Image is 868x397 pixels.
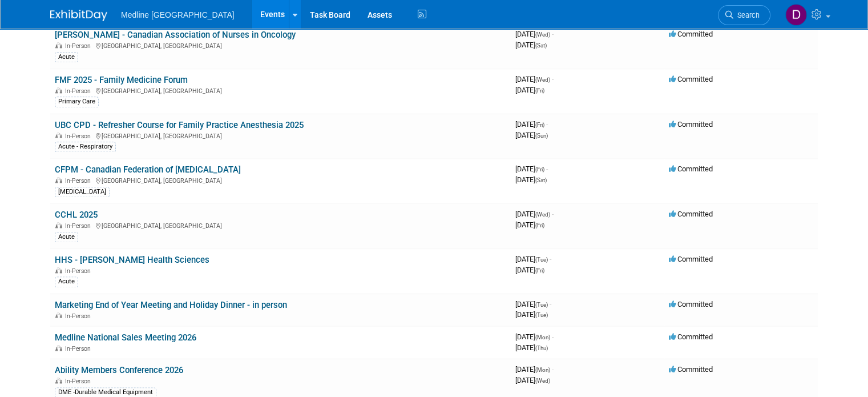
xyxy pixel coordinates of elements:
[55,175,506,185] div: [GEOGRAPHIC_DATA], [GEOGRAPHIC_DATA]
[55,133,62,138] img: In-Person Event
[55,187,110,197] div: [MEDICAL_DATA]
[55,365,183,375] a: Ability Members Conference 2026
[535,367,550,373] span: (Mon)
[535,211,550,218] span: (Wed)
[550,300,551,308] span: -
[55,312,62,318] img: In-Person Event
[65,345,94,352] span: In-Person
[55,300,287,310] a: Marketing End of Year Meeting and Holiday Dinner - in person
[55,52,78,62] div: Acute
[535,166,544,173] span: (Fri)
[65,87,94,95] span: In-Person
[55,87,62,93] img: In-Person Event
[669,120,713,129] span: Committed
[669,210,713,218] span: Committed
[55,210,98,220] a: CCHL 2025
[55,222,62,228] img: In-Person Event
[535,312,548,318] span: (Tue)
[515,300,551,308] span: [DATE]
[65,42,94,50] span: In-Person
[55,255,209,265] a: HHS - [PERSON_NAME] Health Sciences
[669,255,713,263] span: Committed
[669,365,713,374] span: Committed
[515,365,554,374] span: [DATE]
[65,378,94,385] span: In-Person
[515,220,544,229] span: [DATE]
[515,255,551,263] span: [DATE]
[55,165,241,175] a: CFPM - Canadian Federation of [MEDICAL_DATA]
[55,131,506,140] div: [GEOGRAPHIC_DATA], [GEOGRAPHIC_DATA]
[515,75,554,83] span: [DATE]
[546,165,548,173] span: -
[65,222,94,230] span: In-Person
[552,365,554,374] span: -
[55,378,62,383] img: In-Person Event
[669,300,713,308] span: Committed
[55,41,506,50] div: [GEOGRAPHIC_DATA], [GEOGRAPHIC_DATA]
[535,334,550,340] span: (Mon)
[55,86,506,95] div: [GEOGRAPHIC_DATA], [GEOGRAPHIC_DATA]
[55,30,296,40] a: [PERSON_NAME] - Canadian Association of Nurses in Oncology
[55,42,62,48] img: In-Person Event
[515,175,547,184] span: [DATE]
[535,42,547,49] span: (Sat)
[515,310,548,319] span: [DATE]
[515,120,548,129] span: [DATE]
[515,165,548,173] span: [DATE]
[535,256,548,263] span: (Tue)
[535,302,548,308] span: (Tue)
[55,75,188,85] a: FMF 2025 - Family Medicine Forum
[552,210,554,218] span: -
[55,120,304,130] a: UBC CPD - Refresher Course for Family Practice Anesthesia 2025
[535,378,550,384] span: (Wed)
[733,11,760,19] span: Search
[65,312,94,320] span: In-Person
[55,276,78,287] div: Acute
[535,77,550,83] span: (Wed)
[535,267,544,274] span: (Fri)
[55,220,506,230] div: [GEOGRAPHIC_DATA], [GEOGRAPHIC_DATA]
[55,97,99,107] div: Primary Care
[785,4,807,26] img: Devangi Mehta
[535,87,544,94] span: (Fri)
[535,222,544,228] span: (Fri)
[535,345,548,351] span: (Thu)
[535,177,547,183] span: (Sat)
[65,177,94,185] span: In-Person
[55,177,62,183] img: In-Person Event
[55,267,62,273] img: In-Person Event
[515,86,544,94] span: [DATE]
[65,133,94,140] span: In-Person
[515,343,548,352] span: [DATE]
[515,210,554,218] span: [DATE]
[550,255,551,263] span: -
[552,30,554,38] span: -
[546,120,548,129] span: -
[515,332,554,341] span: [DATE]
[535,133,548,139] span: (Sun)
[55,332,196,343] a: Medline National Sales Meeting 2026
[515,131,548,139] span: [DATE]
[669,75,713,83] span: Committed
[65,267,94,275] span: In-Person
[552,75,554,83] span: -
[515,41,547,49] span: [DATE]
[515,376,550,384] span: [DATE]
[50,10,107,21] img: ExhibitDay
[718,5,770,25] a: Search
[552,332,554,341] span: -
[535,31,550,38] span: (Wed)
[55,232,78,242] div: Acute
[55,345,62,351] img: In-Person Event
[515,30,554,38] span: [DATE]
[669,30,713,38] span: Committed
[515,266,544,274] span: [DATE]
[55,142,116,152] div: Acute - Respiratory
[535,122,544,128] span: (Fri)
[669,332,713,341] span: Committed
[669,165,713,173] span: Committed
[121,10,235,19] span: Medline [GEOGRAPHIC_DATA]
